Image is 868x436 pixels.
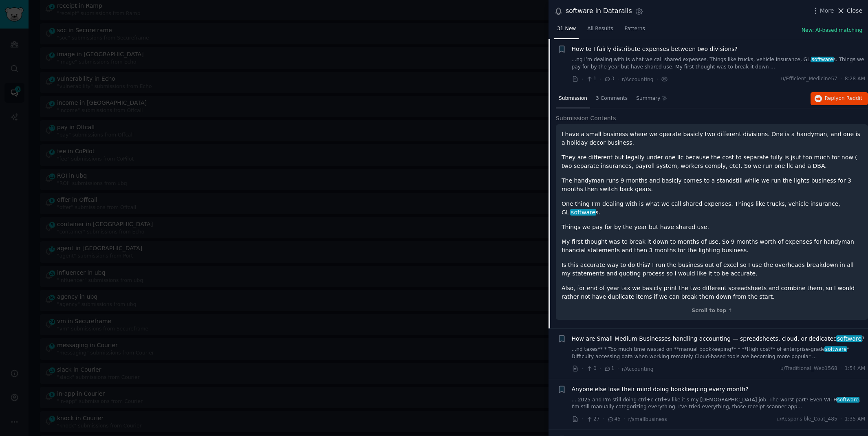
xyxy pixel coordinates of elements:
[825,95,862,102] span: Reply
[559,95,587,102] span: Submission
[603,415,604,423] span: ·
[617,365,619,373] span: ·
[840,75,842,83] span: ·
[622,22,648,39] a: Patterns
[781,75,837,83] span: u/Efficient_Medicine57
[820,7,834,15] span: More
[582,75,583,84] span: ·
[628,416,667,422] span: r/smallbusiness
[840,365,842,372] span: ·
[811,92,868,105] button: Replyon Reddit
[622,77,654,82] span: r/Accounting
[587,25,613,33] span: All Results
[572,385,749,394] a: Anyone else lose their mind doing bookkeeping every month?
[604,75,614,83] span: 3
[845,75,865,83] span: 8:28 AM
[572,45,738,53] a: How to I fairly distribute expenses between two divisions?
[636,95,660,102] span: Summary
[604,365,614,372] span: 1
[837,397,859,403] span: software
[562,261,862,278] p: Is this accurate way to do this? I run the business out of excel so I use the overheads breakdown...
[570,209,596,216] span: software
[622,366,654,372] span: r/Accounting
[582,365,583,373] span: ·
[554,22,579,39] a: 31 New
[562,307,862,315] div: Scroll to top ↑
[607,416,621,423] span: 45
[586,75,596,83] span: 1
[623,415,625,423] span: ·
[572,56,866,70] a: ...ng I’m dealing with is what we call shared expenses. Things like trucks, vehicle insurance, GL...
[572,335,865,343] span: How are Small Medium Businesses handling accounting — spreadsheets, cloud, or dedicated ?
[811,57,834,62] span: software
[776,416,837,423] span: u/Responsible_Coat_485
[562,200,862,217] p: One thing I’m dealing with is what we call shared expenses. Things like trucks, vehicle insurance...
[566,6,632,16] div: software in Datarails
[780,365,837,372] span: u/Traditional_Web1568
[845,365,865,372] span: 1:54 AM
[625,25,645,33] span: Patterns
[847,7,862,15] span: Close
[562,284,862,301] p: Also, for end of year tax we basicly print the two different spreadsheets and combine them, so I ...
[599,365,601,373] span: ·
[586,416,599,423] span: 27
[584,22,616,39] a: All Results
[617,75,619,84] span: ·
[572,346,866,360] a: ...nd taxes** * Too much time wasted on **manual bookkeeping** * **High cost** of enterprise-grad...
[840,416,842,423] span: ·
[599,75,601,84] span: ·
[572,335,865,343] a: How are Small Medium Businesses handling accounting — spreadsheets, cloud, or dedicatedsoftware?
[556,114,616,123] span: Submission Contents
[802,27,862,34] button: New: AI-based matching
[572,396,866,411] a: ... 2025 and I'm still doing ctrl+c ctrl+v like it's my [DEMOGRAPHIC_DATA] job. The worst part? E...
[657,75,658,84] span: ·
[811,7,834,15] button: More
[824,346,847,352] span: software
[557,25,576,33] span: 31 New
[582,415,583,423] span: ·
[562,176,862,194] p: The handyman runs 9 months and basicly comes to a standstill while we run the lights business for...
[596,95,628,102] span: 3 Comments
[562,153,862,170] p: They are different but legally under one llc because the cost to separate fully is jsut too much ...
[837,7,862,15] button: Close
[562,238,862,255] p: My first thought was to break it down to months of use. So 9 months worth of expenses for handyma...
[586,365,596,372] span: 0
[845,416,865,423] span: 1:35 AM
[562,223,862,231] p: Things we pay for by the year but have shared use.
[836,335,862,342] span: software
[839,95,862,101] span: on Reddit
[562,130,862,147] p: I have a small business where we operate basicly two different divisions. One is a handyman, and ...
